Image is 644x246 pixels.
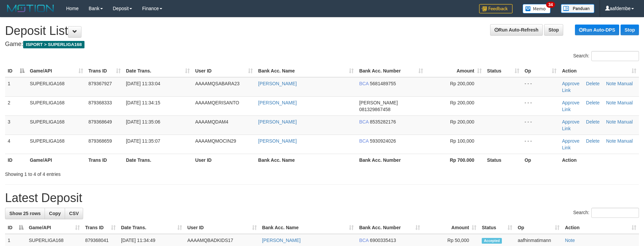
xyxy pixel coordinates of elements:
span: AAAAMQDAM4 [195,119,228,125]
a: Note [606,119,616,125]
a: Delete [586,81,599,86]
span: BCA [359,119,368,125]
span: [DATE] 11:34:15 [126,100,160,105]
th: User ID: activate to sort column ascending [185,222,259,234]
span: 879368333 [89,100,112,105]
a: CSV [65,208,83,219]
span: 879367927 [89,81,112,86]
th: Op: activate to sort column ascending [515,222,562,234]
th: User ID [192,154,255,166]
th: User ID: activate to sort column ascending [192,65,255,77]
img: panduan.png [561,4,594,13]
span: Copy 5681489755 to clipboard [370,81,396,86]
span: [PERSON_NAME] [359,100,398,105]
input: Search: [591,51,639,61]
span: [DATE] 11:35:07 [126,138,160,144]
span: Copy 6900335413 to clipboard [370,238,396,243]
a: Delete [586,138,599,144]
th: Amount: activate to sort column ascending [423,222,479,234]
td: SUPERLIGA168 [27,96,86,115]
span: Copy 8535282176 to clipboard [370,119,396,125]
span: ISPORT > SUPERLIGA168 [23,41,84,48]
td: SUPERLIGA168 [27,115,86,135]
th: Action [559,154,639,166]
a: [PERSON_NAME] [258,119,297,125]
a: Run Auto-DPS [575,24,619,35]
a: Manual Link [562,119,633,131]
th: Game/API: activate to sort column ascending [27,65,86,77]
span: Copy [49,211,61,216]
a: Manual Link [562,138,633,150]
a: Note [606,81,616,86]
span: CSV [69,211,79,216]
img: MOTION_logo.png [5,3,56,13]
th: Rp 700.000 [426,154,484,166]
th: Bank Acc. Number: activate to sort column ascending [356,65,426,77]
th: Date Trans. [123,154,193,166]
td: 4 [5,135,27,154]
th: Bank Acc. Name: activate to sort column ascending [255,65,356,77]
th: Status: activate to sort column ascending [479,222,515,234]
a: Approve [562,138,579,144]
a: Note [565,238,575,243]
th: Action: activate to sort column ascending [562,222,639,234]
a: Copy [45,208,65,219]
th: Op: activate to sort column ascending [522,65,560,77]
th: Game/API [27,154,86,166]
span: Copy 5930924026 to clipboard [370,138,396,144]
span: 34 [546,2,555,8]
th: Bank Acc. Name: activate to sort column ascending [259,222,357,234]
th: ID: activate to sort column descending [5,222,26,234]
span: Rp 200,000 [450,119,474,125]
span: AAAAMQMOCIN29 [195,138,236,144]
span: Copy 081329867458 to clipboard [359,107,390,112]
th: Amount: activate to sort column ascending [426,65,484,77]
a: Approve [562,81,579,86]
a: Delete [586,119,599,125]
img: Button%20Memo.svg [523,4,551,13]
td: - - - [522,96,560,115]
img: Feedback.jpg [479,4,513,13]
span: 879368659 [89,138,112,144]
h1: Latest Deposit [5,191,639,205]
a: [PERSON_NAME] [258,81,297,86]
a: Approve [562,100,579,105]
span: BCA [359,138,368,144]
th: Op [522,154,560,166]
td: 2 [5,96,27,115]
h1: Deposit List [5,24,639,38]
td: 3 [5,115,27,135]
td: SUPERLIGA168 [27,77,86,97]
th: ID: activate to sort column descending [5,65,27,77]
a: Run Auto-Refresh [490,24,543,36]
a: [PERSON_NAME] [262,238,301,243]
td: - - - [522,135,560,154]
a: Manual Link [562,81,633,93]
a: Show 25 rows [5,208,45,219]
td: - - - [522,115,560,135]
span: Show 25 rows [9,211,41,216]
th: Date Trans.: activate to sort column ascending [123,65,193,77]
span: BCA [359,81,368,86]
span: Accepted [482,238,502,244]
h4: Game: [5,41,639,48]
th: Status: activate to sort column ascending [484,65,522,77]
th: Status [484,154,522,166]
a: Stop [621,24,639,35]
a: Note [606,100,616,105]
th: Bank Acc. Name [255,154,356,166]
span: Rp 200,000 [450,100,474,105]
a: Approve [562,119,579,125]
a: Stop [544,24,563,36]
span: [DATE] 11:35:06 [126,119,160,125]
input: Search: [591,208,639,218]
td: SUPERLIGA168 [27,135,86,154]
th: Action: activate to sort column ascending [559,65,639,77]
span: BCA [359,238,368,243]
a: Manual Link [562,100,633,112]
a: [PERSON_NAME] [258,100,297,105]
span: [DATE] 11:33:04 [126,81,160,86]
label: Search: [573,51,639,61]
span: Rp 200,000 [450,81,474,86]
span: AAAAMQSABARA23 [195,81,239,86]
